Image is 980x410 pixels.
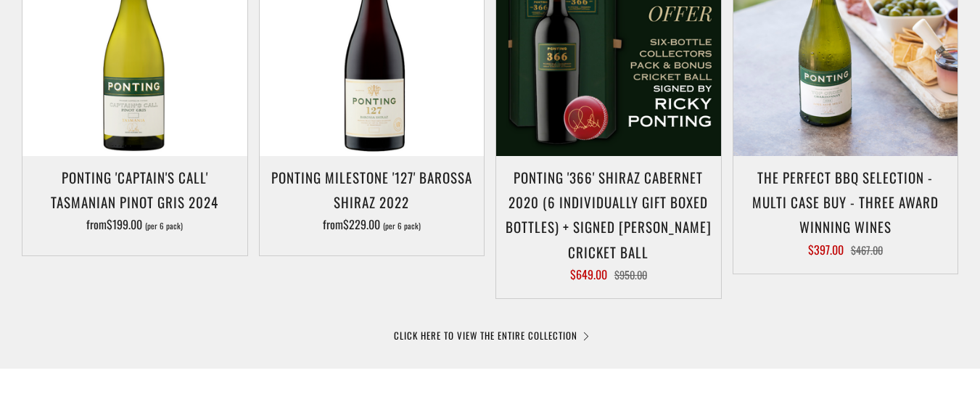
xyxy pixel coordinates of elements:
[86,216,183,233] span: from
[343,216,380,233] span: $229.00
[394,328,587,343] a: CLICK HERE TO VIEW THE ENTIRE COLLECTION
[260,165,485,237] a: Ponting Milestone '127' Barossa Shiraz 2022 from$229.00 (per 6 pack)
[323,216,421,233] span: from
[570,266,607,283] span: $649.00
[733,165,958,255] a: The perfect BBQ selection - MULTI CASE BUY - Three award winning wines $397.00 $467.00
[145,222,183,230] span: (per 6 pack)
[496,165,721,280] a: Ponting '366' Shiraz Cabernet 2020 (6 individually gift boxed bottles) + SIGNED [PERSON_NAME] CRI...
[383,222,421,230] span: (per 6 pack)
[107,216,142,233] span: $199.00
[22,165,247,237] a: Ponting 'Captain's Call' Tasmanian Pinot Gris 2024 from$199.00 (per 6 pack)
[808,241,844,258] span: $397.00
[614,267,647,282] span: $950.00
[503,165,714,264] h3: Ponting '366' Shiraz Cabernet 2020 (6 individually gift boxed bottles) + SIGNED [PERSON_NAME] CRI...
[30,165,240,214] h3: Ponting 'Captain's Call' Tasmanian Pinot Gris 2024
[741,165,951,239] h3: The perfect BBQ selection - MULTI CASE BUY - Three award winning wines
[267,165,477,214] h3: Ponting Milestone '127' Barossa Shiraz 2022
[851,242,883,258] span: $467.00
